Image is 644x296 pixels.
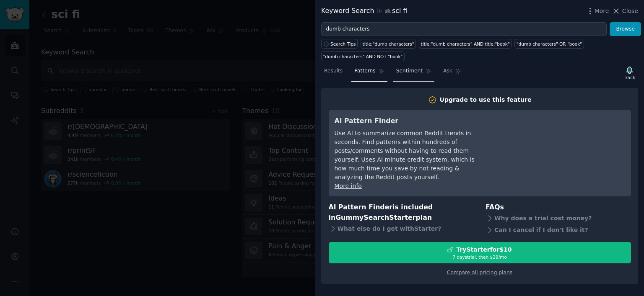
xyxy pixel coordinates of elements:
div: Why does a trial cost money? [486,213,631,224]
a: Ask [440,64,464,82]
div: Use AI to summarize common Reddit trends in seconds. Find patterns within hundreds of posts/comme... [335,129,488,182]
div: "dumb characters" OR "book" [517,41,582,47]
a: Patterns [351,64,387,82]
div: Track [624,75,635,80]
div: Upgrade to use this feature [440,95,532,104]
span: More [595,7,609,15]
a: More info [335,183,362,189]
div: Keyword Search sci fi [321,6,407,16]
a: Compare all pricing plans [447,270,512,275]
button: More [586,7,609,15]
span: Search Tips [330,41,356,47]
div: title:"dumb characters" AND title:"book" [421,41,510,47]
input: Try a keyword related to your business [321,22,607,36]
div: 7 days trial, then $ 29 /mo [329,254,631,260]
div: What else do I get with Starter ? [329,223,474,234]
h3: AI Pattern Finder is included in plan [329,202,474,223]
button: Browse [610,22,641,36]
a: Sentiment [393,64,434,82]
a: "dumb characters" OR "book" [514,39,584,49]
button: Search Tips [321,39,358,49]
a: Results [321,64,345,82]
span: Results [324,67,343,75]
span: in [377,8,382,15]
a: "dumb characters" AND NOT "book" [321,51,405,61]
div: Can I cancel if I don't like it? [486,224,631,236]
button: TryStarterfor$107 daystrial, then $29/mo [329,242,631,263]
div: title:"dumb characters" [363,41,414,47]
iframe: YouTube video player [499,116,625,179]
span: Sentiment [396,67,423,75]
span: Patterns [354,67,375,75]
div: Try Starter for $10 [456,245,512,254]
span: Close [622,7,638,15]
h3: FAQs [486,202,631,213]
span: GummySearch Starter [335,214,415,221]
a: title:"dumb characters" [361,39,416,49]
button: Track [621,64,638,82]
a: title:"dumb characters" AND title:"book" [419,39,512,49]
div: "dumb characters" AND NOT "book" [323,54,403,59]
button: Close [612,7,638,15]
h3: AI Pattern Finder [335,116,488,126]
span: Ask [443,67,452,75]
